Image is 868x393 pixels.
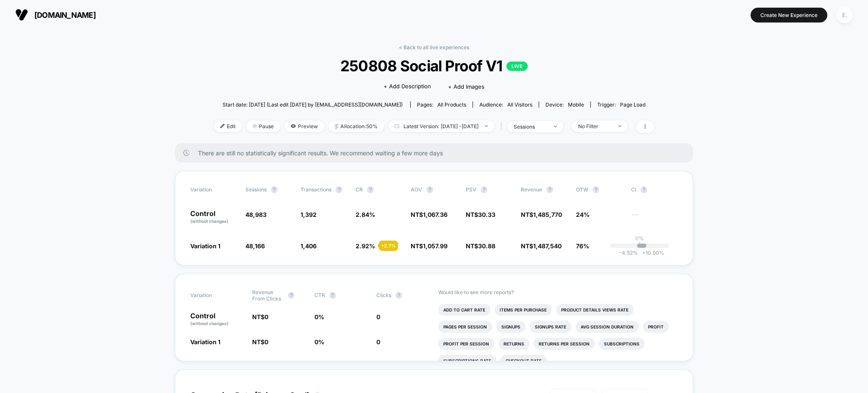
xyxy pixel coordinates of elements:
[546,186,553,193] button: ?
[643,321,669,333] li: Profit
[530,321,571,333] li: Signups Rate
[314,338,324,345] span: 0 %
[438,355,496,367] li: Subscriptions Rate
[506,62,528,71] p: LIVE
[631,212,678,225] span: ---
[438,304,490,316] li: Add To Cart Rate
[328,121,384,132] span: Allocation: 50%
[576,242,589,250] span: 76%
[395,124,399,128] img: calendar
[466,186,476,193] span: PSV
[498,121,507,133] span: |
[539,101,590,108] span: Device:
[252,313,268,320] span: NT$
[253,124,257,128] img: end
[521,211,562,218] span: NT$
[576,211,590,218] span: 24%
[13,8,98,22] button: [DOMAIN_NAME]
[246,121,280,132] span: Pause
[245,242,265,250] span: 48,166
[631,186,678,193] span: CI
[300,211,317,218] span: 1,392
[411,242,448,250] span: NT$
[639,241,640,248] p: |
[417,101,466,108] div: Pages:
[496,321,526,333] li: Signups
[384,82,431,91] span: + Add Description
[223,101,403,108] span: Start date: [DATE] (Last edit [DATE] by [EMAIL_ADDRESS][DOMAIN_NAME])
[438,321,492,333] li: Pages Per Session
[485,125,488,127] img: end
[479,101,532,108] div: Audience:
[388,121,494,132] span: Latest Version: [DATE] - [DATE]
[264,313,268,320] span: 0
[533,211,562,218] span: 1,485,770
[426,186,433,193] button: ?
[336,186,342,193] button: ?
[220,124,225,128] img: edit
[379,241,398,251] div: + 2.7 %
[190,312,244,327] p: Control
[620,101,645,108] span: Page Load
[15,8,28,21] img: Visually logo
[411,211,448,218] span: NT$
[252,338,268,345] span: NT$
[314,313,324,320] span: 0 %
[356,211,375,218] span: 2.84 %
[478,242,495,250] span: 30.88
[190,242,220,250] span: Variation 1
[514,124,548,130] div: sessions
[593,186,599,193] button: ?
[236,57,632,75] span: 250808 Social Proof V1
[507,101,532,108] span: All Visitors
[568,101,584,108] span: mobile
[300,186,331,193] span: Transactions
[288,292,295,299] button: ?
[534,338,595,350] li: Returns Per Session
[190,289,237,302] span: Variation
[638,250,664,256] span: 10.50 %
[356,242,375,250] span: 2.92 %
[190,321,228,326] span: (without changes)
[836,7,853,23] div: E.
[314,292,325,298] span: CTR
[376,313,380,320] span: 0
[533,242,562,250] span: 1,487,540
[438,338,494,350] li: Profit Per Session
[411,186,422,193] span: AOV
[481,186,487,193] button: ?
[245,211,267,218] span: 48,983
[521,242,562,250] span: NT$
[376,338,380,345] span: 0
[437,101,466,108] span: all products
[190,219,228,224] span: (without changes)
[376,292,391,298] span: Clicks
[190,338,220,345] span: Variation 1
[576,321,639,333] li: Avg Session Duration
[214,121,242,132] span: Edit
[329,292,336,299] button: ?
[423,242,448,250] span: 1,057.99
[642,250,645,256] span: +
[190,186,237,193] span: Variation
[264,338,268,345] span: 0
[597,101,645,108] div: Trigger:
[252,289,284,302] span: Revenue From Clicks
[556,304,634,316] li: Product Details Views Rate
[521,186,542,193] span: Revenue
[576,186,623,193] span: OTW
[599,338,645,350] li: Subscriptions
[34,11,96,20] span: [DOMAIN_NAME]
[399,44,469,51] a: < Back to all live experiences
[554,126,557,127] img: end
[635,235,644,241] p: 0%
[578,123,612,129] div: No Filter
[619,250,638,256] span: -4.52 %
[335,124,338,129] img: rebalance
[438,289,678,295] p: Would like to see more reports?
[284,121,324,132] span: Preview
[395,292,402,299] button: ?
[618,125,621,127] img: end
[245,186,267,193] span: Sessions
[640,186,647,193] button: ?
